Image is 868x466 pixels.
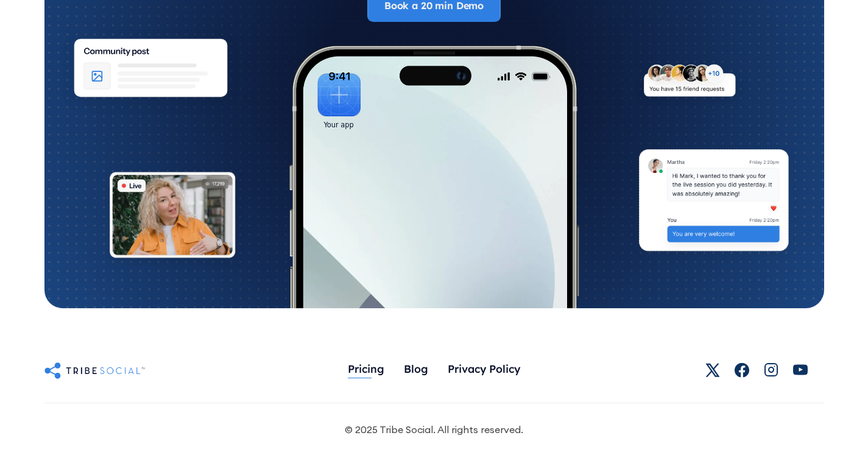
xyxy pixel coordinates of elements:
[60,29,242,115] img: An illustration of Community Feed
[404,362,428,375] div: Blog
[348,362,384,375] div: Pricing
[633,57,746,110] img: An illustration of New friends requests
[448,362,520,375] div: Privacy Policy
[338,357,394,383] a: Pricing
[438,357,530,383] a: Privacy Policy
[44,361,146,380] img: Untitled UI logotext
[345,423,523,436] div: © 2025 Tribe Social. All rights reserved.
[394,357,438,383] a: Blog
[627,141,800,266] img: An illustration of chat
[99,164,246,272] img: An illustration of Live video
[44,361,163,380] a: Untitled UI logotext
